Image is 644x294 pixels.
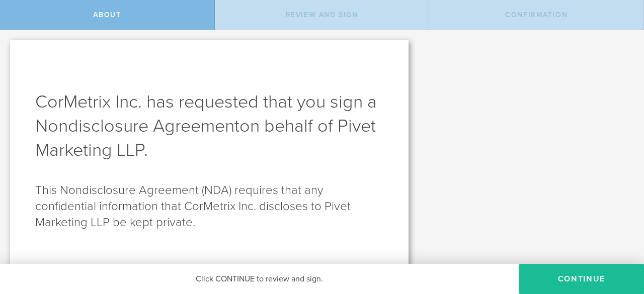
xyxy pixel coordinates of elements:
[35,90,383,162] h1: CorMetrix Inc. has requested that you sign a Nondisclosure Agreement .
[519,264,644,294] button: Continue
[286,11,358,19] span: Review and sign
[35,182,383,231] p: This Nondisclosure Agreement (NDA) requires that any confidential information that CorMetrix Inc....
[93,11,121,19] span: About
[505,11,568,19] span: Confirmation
